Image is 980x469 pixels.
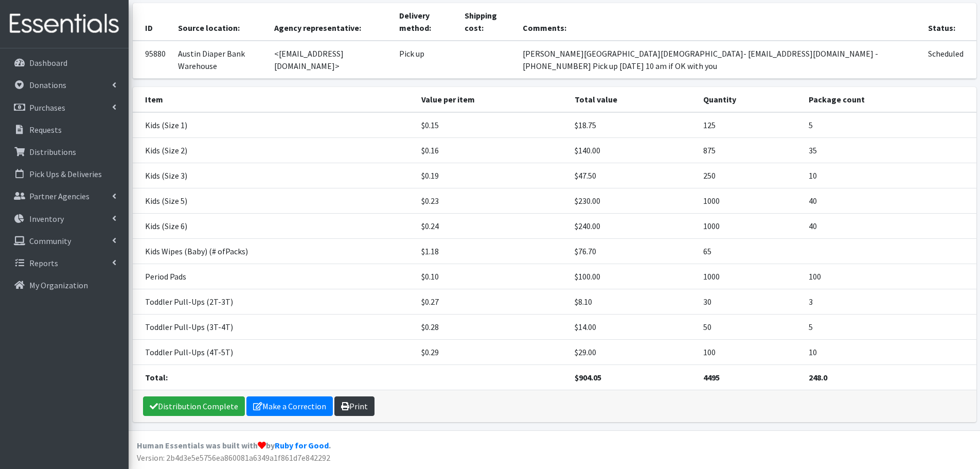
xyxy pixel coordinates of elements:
td: $230.00 [568,188,697,213]
td: <[EMAIL_ADDRESS][DOMAIN_NAME]> [268,41,393,79]
td: 125 [697,112,803,138]
a: Print [334,396,375,416]
th: Shipping cost: [458,3,516,41]
p: Community [29,236,71,246]
a: Community [4,231,124,251]
td: $29.00 [568,339,697,364]
td: Kids Wipes (Baby) (# ofPacks) [133,238,416,264]
td: Kids (Size 3) [133,163,416,188]
th: ID [133,3,172,41]
td: Kids (Size 6) [133,213,416,238]
th: Delivery method: [393,3,458,41]
th: Value per item [415,87,568,112]
strong: $904.05 [575,372,601,383]
td: 95880 [133,41,172,79]
a: Distribution Complete [143,396,245,416]
p: Inventory [29,214,64,224]
td: 40 [803,188,976,213]
th: Item [133,87,416,112]
p: Donations [29,80,66,90]
p: My Organization [29,280,88,290]
td: Toddler Pull-Ups (4T-5T) [133,339,416,364]
td: 35 [803,137,976,163]
p: Distributions [29,147,76,157]
p: Partner Agencies [29,191,90,201]
td: [PERSON_NAME][GEOGRAPHIC_DATA][DEMOGRAPHIC_DATA]- [EMAIL_ADDRESS][DOMAIN_NAME] - [PHONE_NUMBER] P... [516,41,922,79]
a: Partner Agencies [4,186,124,206]
td: 1000 [697,264,803,289]
a: Purchases [4,97,124,118]
td: $100.00 [568,264,697,289]
td: $0.28 [415,314,568,339]
td: $0.10 [415,264,568,289]
td: $47.50 [568,163,697,188]
td: $0.24 [415,213,568,238]
td: 1000 [697,213,803,238]
td: $240.00 [568,213,697,238]
th: Quantity [697,87,803,112]
td: $1.18 [415,238,568,264]
img: HumanEssentials [4,7,124,41]
a: Donations [4,75,124,95]
a: Distributions [4,142,124,162]
p: Requests [29,125,62,135]
td: Kids (Size 5) [133,188,416,213]
td: $0.16 [415,137,568,163]
th: Source location: [172,3,269,41]
span: Version: 2b4d3e5e5756ea860081a6349a1f861d7e842292 [137,453,330,463]
a: Make a Correction [246,396,333,416]
td: 5 [803,314,976,339]
td: 1000 [697,188,803,213]
td: 65 [697,238,803,264]
td: Pick up [393,41,458,79]
td: 10 [803,163,976,188]
td: 875 [697,137,803,163]
th: Package count [803,87,976,112]
td: Kids (Size 2) [133,137,416,163]
td: 250 [697,163,803,188]
td: Kids (Size 1) [133,112,416,138]
td: 30 [697,289,803,314]
td: $0.19 [415,163,568,188]
td: $0.23 [415,188,568,213]
td: Toddler Pull-Ups (2T-3T) [133,289,416,314]
a: My Organization [4,275,124,296]
td: Scheduled [922,41,976,79]
p: Reports [29,258,58,268]
td: 5 [803,112,976,138]
td: $18.75 [568,112,697,138]
strong: 248.0 [809,372,827,383]
td: $0.15 [415,112,568,138]
td: $0.29 [415,339,568,364]
a: Dashboard [4,53,124,73]
th: Agency representative: [268,3,393,41]
a: Ruby for Good [275,440,329,450]
td: 50 [697,314,803,339]
td: Toddler Pull-Ups (3T-4T) [133,314,416,339]
p: Purchases [29,102,65,113]
strong: Human Essentials was built with by . [137,440,331,450]
td: 100 [697,339,803,364]
th: Total value [568,87,697,112]
th: Comments: [516,3,922,41]
td: Period Pads [133,264,416,289]
td: $140.00 [568,137,697,163]
td: $14.00 [568,314,697,339]
td: $0.27 [415,289,568,314]
td: $8.10 [568,289,697,314]
td: 3 [803,289,976,314]
p: Pick Ups & Deliveries [29,169,102,179]
a: Pick Ups & Deliveries [4,164,124,184]
td: 100 [803,264,976,289]
td: 40 [803,213,976,238]
td: 10 [803,339,976,364]
a: Reports [4,253,124,273]
strong: Total: [145,372,168,383]
strong: 4495 [703,372,720,383]
a: Inventory [4,209,124,229]
th: Status: [922,3,976,41]
a: Requests [4,119,124,140]
td: $76.70 [568,238,697,264]
td: Austin Diaper Bank Warehouse [172,41,269,79]
p: Dashboard [29,58,67,68]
